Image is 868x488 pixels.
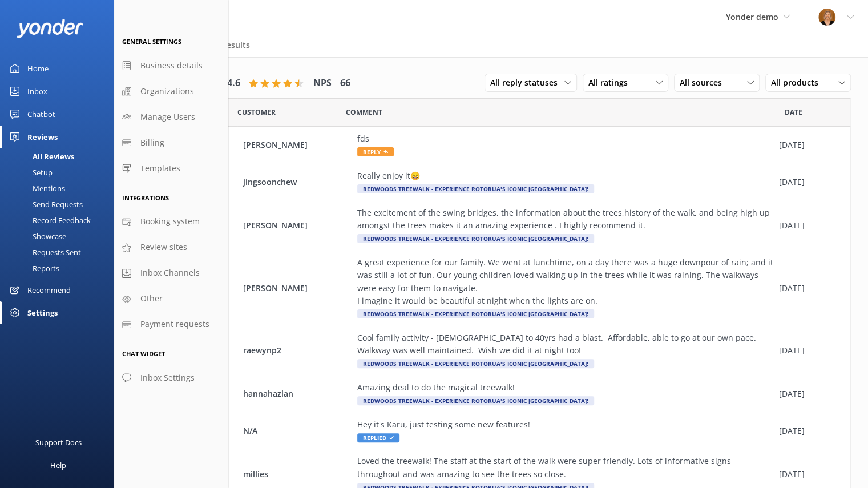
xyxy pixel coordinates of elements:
[357,381,773,394] div: Amazing deal to do the magical treewalk!
[7,196,83,212] div: Send Requests
[779,425,836,437] div: [DATE]
[7,244,81,260] div: Requests Sent
[27,57,49,80] div: Home
[346,107,382,118] span: Question
[7,196,114,212] a: Send Requests
[243,282,352,295] span: [PERSON_NAME]
[114,156,228,182] a: Templates
[779,176,836,188] div: [DATE]
[227,76,240,91] h4: 4.6
[114,209,228,235] a: Booking system
[7,228,66,244] div: Showcase
[779,219,836,232] div: [DATE]
[779,139,836,151] div: [DATE]
[357,309,594,318] div: Redwoods Treewalk - experience Rotorua's iconic [GEOGRAPHIC_DATA]!
[27,80,47,103] div: Inbox
[680,76,729,89] span: All sources
[357,433,399,442] span: Replied
[779,468,836,481] div: [DATE]
[140,59,203,72] span: Business details
[357,184,594,193] div: Redwoods Treewalk - experience Rotorua's iconic [GEOGRAPHIC_DATA]!
[17,19,83,38] img: yonder-white-logo.png
[357,256,773,308] div: A great experience for our family. We went at lunchtime, on a day there was a huge downpour of ra...
[27,103,55,126] div: Chatbot
[27,279,71,301] div: Recommend
[122,37,181,46] span: General Settings
[243,176,352,188] span: jingsoonchew
[7,228,114,244] a: Showcase
[122,193,169,202] span: Integrations
[726,11,778,22] span: Yonder demo
[340,76,350,91] h4: 66
[771,76,825,89] span: All products
[7,180,65,196] div: Mentions
[779,282,836,295] div: [DATE]
[114,365,228,391] a: Inbox Settings
[140,85,194,98] span: Organizations
[7,260,114,276] a: Reports
[7,212,91,228] div: Record Feedback
[490,76,564,89] span: All reply statuses
[357,170,773,182] div: Really enjoy it😄
[588,76,635,89] span: All ratings
[114,286,228,312] a: Other
[114,79,228,104] a: Organizations
[35,431,82,454] div: Support Docs
[140,241,187,253] span: Review sites
[7,180,114,196] a: Mentions
[140,136,164,149] span: Billing
[357,147,394,156] span: Reply
[114,130,228,156] a: Billing
[785,107,802,118] span: Date
[114,235,228,260] a: Review sites
[114,260,228,286] a: Inbox Channels
[27,126,58,148] div: Reviews
[140,162,180,175] span: Templates
[122,349,165,358] span: Chat Widget
[7,164,53,180] div: Setup
[779,388,836,400] div: [DATE]
[357,455,773,481] div: Loved the treewalk! The staff at the start of the walk were super friendly. Lots of informative s...
[50,454,66,477] div: Help
[140,111,195,123] span: Manage Users
[7,148,74,164] div: All Reviews
[313,76,332,91] h4: NPS
[140,215,200,228] span: Booking system
[243,139,352,151] span: [PERSON_NAME]
[357,234,594,243] div: Redwoods Treewalk - experience Rotorua's iconic [GEOGRAPHIC_DATA]!
[243,344,352,357] span: raewynp2
[114,104,228,130] a: Manage Users
[27,301,58,324] div: Settings
[140,292,163,305] span: Other
[140,267,200,279] span: Inbox Channels
[114,53,228,79] a: Business details
[7,212,114,228] a: Record Feedback
[7,244,114,260] a: Requests Sent
[243,425,352,437] span: N/A
[357,332,773,357] div: Cool family activity - [DEMOGRAPHIC_DATA] to 40yrs had a blast. Affordable, able to go at our own...
[7,148,114,164] a: All Reviews
[243,388,352,400] span: hannahazlan
[243,219,352,232] span: [PERSON_NAME]
[357,418,773,431] div: Hey it's Karu, just testing some new features!
[114,312,228,337] a: Payment requests
[357,396,594,405] div: Redwoods Treewalk - experience Rotorua's iconic [GEOGRAPHIC_DATA]!
[243,468,352,481] span: millies
[357,207,773,232] div: The excitement of the swing bridges, the information about the trees,history of the walk, and bei...
[779,344,836,357] div: [DATE]
[7,260,59,276] div: Reports
[357,132,773,145] div: fds
[140,318,209,330] span: Payment requests
[237,107,276,118] span: Date
[140,372,195,384] span: Inbox Settings
[818,9,835,26] img: 1-1617059290.jpg
[7,164,114,180] a: Setup
[357,359,594,368] div: Redwoods Treewalk - experience Rotorua's iconic [GEOGRAPHIC_DATA]!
